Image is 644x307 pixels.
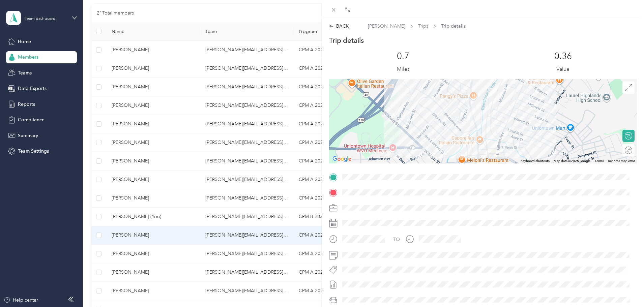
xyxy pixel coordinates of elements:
[556,65,569,73] p: Value
[521,159,550,163] button: Keyboard shortcuts
[397,51,409,62] p: 0.7
[331,155,353,163] img: Google
[397,65,410,73] p: Miles
[608,159,635,163] a: Report a map error
[329,36,364,45] p: Trip details
[594,159,604,163] a: Terms (opens in new tab)
[368,23,405,30] span: [PERSON_NAME]
[393,236,400,243] div: TO
[554,159,590,163] span: Map data ©2025 Google
[441,23,466,30] span: Trip details
[331,155,353,163] a: Open this area in Google Maps (opens a new window)
[418,23,428,30] span: Trips
[606,269,644,307] iframe: Everlance-gr Chat Button Frame
[329,23,349,30] div: BACK
[554,51,572,62] p: 0.36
